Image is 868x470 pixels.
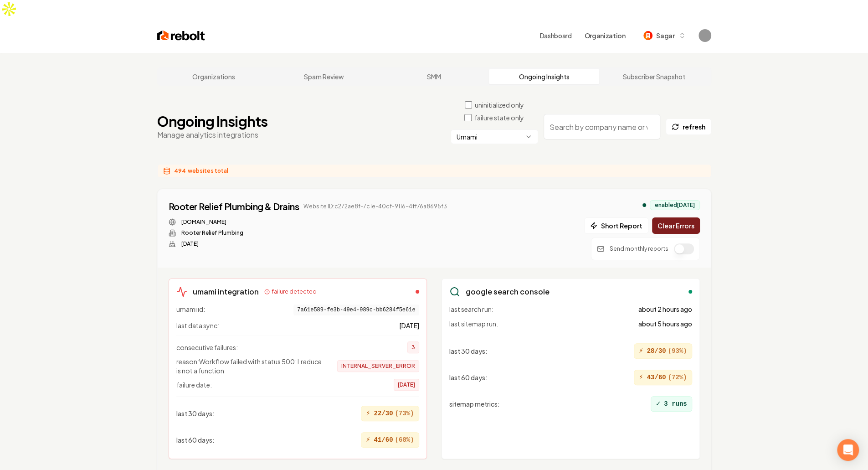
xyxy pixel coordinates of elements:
[668,346,687,356] span: ( 93 %)
[395,409,414,418] span: ( 73 %)
[475,100,524,109] label: uninitialized only
[449,399,500,408] span: sitemap metrics :
[407,341,419,353] span: 3
[634,370,692,385] div: 43/60
[544,114,660,139] input: Search by company name or website ID
[188,167,228,175] span: websites total
[639,346,643,356] span: ⚡
[181,218,226,226] a: [DOMAIN_NAME]
[176,357,322,375] span: reason: Workflow failed with status 500: l.reduce is not a function
[656,398,660,409] span: ✓
[157,129,268,140] p: Manage analytics integrations
[159,69,269,84] a: Organizations
[416,290,419,294] div: failed
[337,360,419,372] span: INTERNAL_SERVER_ERROR
[599,69,709,84] a: Subscriber Snapshot
[474,113,524,122] label: failure state only
[449,346,488,356] span: last 30 days :
[174,167,186,175] span: 494
[303,203,447,210] span: Website ID: c272ae8f-7c1e-40cf-9116-4ff76a8695f3
[638,319,692,328] span: about 5 hours ago
[157,29,205,42] img: Rebolt Logo
[652,217,700,234] button: Clear Errors
[272,288,317,295] span: failure detected
[643,31,652,40] img: Sagar
[176,321,219,330] span: last data sync:
[366,434,370,445] span: ⚡
[699,29,711,42] img: Sagar Soni
[169,218,447,226] div: Website
[176,409,215,418] span: last 30 days :
[176,435,215,444] span: last 60 days :
[269,69,379,84] a: Spam Review
[651,396,692,412] div: 3 runs
[449,319,498,328] span: last sitemap run:
[837,439,859,461] div: Open Intercom Messenger
[394,379,419,391] span: [DATE]
[449,373,488,382] span: last 60 days :
[176,305,205,315] span: umami id:
[642,203,646,207] div: analytics enabled
[634,343,692,359] div: 28/30
[176,343,238,352] span: consecutive failures:
[449,305,493,314] span: last search run:
[293,305,419,315] span: 7a61e589-fe3b-49e4-989c-bb6284f5e61e
[656,31,674,41] span: Sagar
[489,69,599,84] a: Ongoing Insights
[650,200,700,210] div: enabled [DATE]
[169,200,299,213] a: Rooter Relief Plumbing & Drains
[395,435,414,444] span: ( 68 %)
[579,27,631,44] button: Organization
[540,31,572,40] a: Dashboard
[157,113,268,129] h1: Ongoing Insights
[666,119,711,135] button: refresh
[379,69,489,84] a: SMM
[193,286,259,297] h3: umami integration
[688,290,692,294] div: enabled
[176,380,212,389] span: failure date:
[366,408,370,419] span: ⚡
[638,305,692,314] span: about 2 hours ago
[699,29,711,42] button: Open user button
[668,373,687,382] span: ( 72 %)
[399,321,419,330] span: [DATE]
[639,372,643,383] span: ⚡
[466,286,550,297] h3: google search console
[584,217,648,234] button: Short Report
[361,406,419,421] div: 22/30
[610,245,668,253] p: Send monthly reports
[361,432,419,448] div: 41/60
